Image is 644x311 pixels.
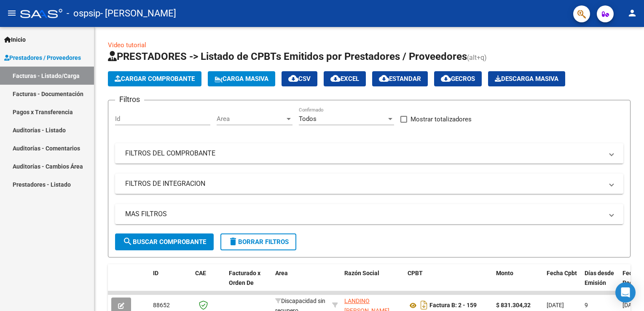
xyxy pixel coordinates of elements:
span: [DATE] [547,302,564,308]
span: Estandar [379,75,421,83]
datatable-header-cell: Días desde Emisión [581,264,619,301]
datatable-header-cell: Monto [493,264,543,301]
button: EXCEL [324,71,366,86]
span: CAE [195,270,206,276]
span: ID [153,270,158,276]
strong: $ 831.304,32 [496,302,531,308]
span: EXCEL [330,75,359,83]
div: Open Intercom Messenger [615,282,636,303]
span: Prestadores / Proveedores [4,53,81,62]
span: Razón Social [344,270,379,276]
mat-icon: delete [228,236,238,247]
datatable-header-cell: Fecha Cpbt [543,264,581,301]
span: Facturado x Orden De [229,270,260,286]
span: Gecros [441,75,475,83]
span: 9 [585,302,588,308]
span: Días desde Emisión [585,270,614,286]
span: PRESTADORES -> Listado de CPBTs Emitidos por Prestadores / Proveedores [108,51,467,62]
span: Area [275,270,288,276]
mat-icon: cloud_download [379,73,389,83]
span: Mostrar totalizadores [411,114,472,124]
span: 88652 [153,302,170,308]
mat-icon: menu [7,8,17,18]
span: Todos [299,115,317,123]
button: Buscar Comprobante [115,233,214,250]
mat-expansion-panel-header: FILTROS DEL COMPROBANTE [115,143,623,164]
datatable-header-cell: Facturado x Orden De [225,264,272,301]
span: Monto [496,270,513,276]
datatable-header-cell: CAE [192,264,225,301]
span: Borrar Filtros [228,238,289,246]
mat-icon: person [627,8,637,18]
app-download-masive: Descarga masiva de comprobantes (adjuntos) [488,71,565,86]
mat-expansion-panel-header: MAS FILTROS [115,204,623,224]
span: Descarga Masiva [495,75,558,83]
button: CSV [282,71,317,86]
datatable-header-cell: Area [272,264,329,301]
mat-panel-title: MAS FILTROS [125,209,603,219]
span: Buscar Comprobante [123,238,206,246]
mat-icon: cloud_download [441,73,451,83]
mat-icon: cloud_download [330,73,341,83]
mat-panel-title: FILTROS DEL COMPROBANTE [125,149,603,158]
datatable-header-cell: Razón Social [341,264,404,301]
button: Gecros [434,71,482,86]
mat-icon: search [123,236,133,247]
span: Carga Masiva [215,75,268,83]
span: Area [217,115,285,123]
span: Inicio [4,35,26,44]
mat-panel-title: FILTROS DE INTEGRACION [125,179,603,188]
h3: Filtros [115,94,144,105]
span: [DATE] [623,302,640,308]
span: CPBT [408,270,423,276]
span: CSV [288,75,311,83]
datatable-header-cell: CPBT [404,264,493,301]
span: - ospsip [67,4,100,23]
span: Cargar Comprobante [115,75,195,83]
mat-icon: cloud_download [288,73,298,83]
button: Descarga Masiva [488,71,565,86]
mat-expansion-panel-header: FILTROS DE INTEGRACION [115,174,623,194]
button: Cargar Comprobante [108,71,201,86]
button: Estandar [372,71,428,86]
a: Video tutorial [108,41,146,49]
span: (alt+q) [467,54,487,62]
datatable-header-cell: ID [150,264,192,301]
span: - [PERSON_NAME] [100,4,176,23]
button: Carga Masiva [208,71,275,86]
span: Fecha Cpbt [547,270,577,276]
strong: Factura B: 2 - 159 [429,302,477,309]
button: Borrar Filtros [220,233,296,250]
